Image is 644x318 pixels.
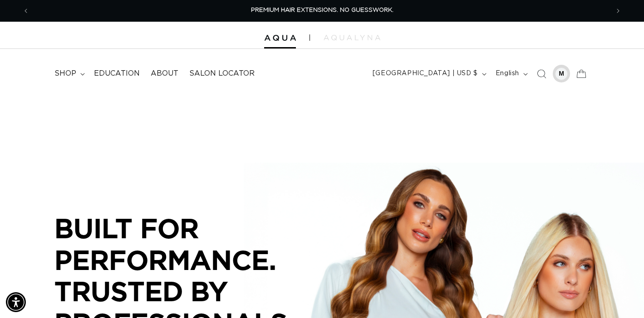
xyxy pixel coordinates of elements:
span: Education [94,69,140,78]
span: English [496,69,519,78]
span: [GEOGRAPHIC_DATA] | USD $ [373,69,478,78]
button: [GEOGRAPHIC_DATA] | USD $ [367,65,490,82]
button: Previous announcement [16,2,36,19]
img: aqualyna.com [324,35,380,40]
span: shop [54,69,76,78]
span: About [151,69,178,78]
summary: Search [531,64,551,84]
img: Aqua Hair Extensions [264,35,296,41]
span: Salon Locator [189,69,255,78]
a: About [145,63,184,84]
a: Education [88,63,145,84]
summary: shop [49,63,88,84]
button: Next announcement [608,2,628,19]
div: Accessibility Menu [6,292,26,312]
button: English [490,65,531,82]
span: PREMIUM HAIR EXTENSIONS. NO GUESSWORK. [251,7,393,13]
a: Salon Locator [184,63,260,84]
